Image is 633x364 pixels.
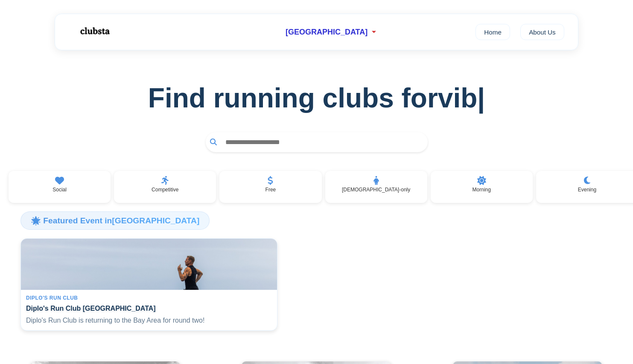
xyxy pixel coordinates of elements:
[438,82,485,114] span: vib
[21,239,277,290] img: Diplo's Run Club San Francisco
[520,24,564,40] a: About Us
[475,24,510,40] a: Home
[26,316,272,325] p: Diplo's Run Club is returning to the Bay Area for round two!
[286,28,368,37] span: [GEOGRAPHIC_DATA]
[26,295,272,301] div: Diplo's Run Club
[20,211,210,229] h3: 🌟 Featured Event in [GEOGRAPHIC_DATA]
[69,20,120,42] img: Logo
[342,187,410,193] p: [DEMOGRAPHIC_DATA]-only
[53,187,67,193] p: Social
[14,82,619,114] h1: Find running clubs for
[473,187,491,193] p: Morning
[578,187,596,193] p: Evening
[26,304,272,312] h4: Diplo's Run Club [GEOGRAPHIC_DATA]
[265,187,276,193] p: Free
[152,187,178,193] p: Competitive
[477,83,485,113] span: |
